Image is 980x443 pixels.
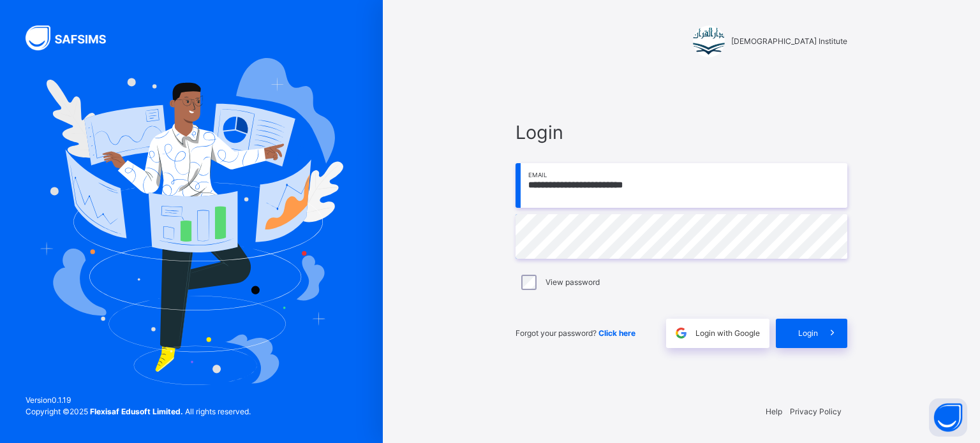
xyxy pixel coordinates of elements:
[674,326,688,340] img: google.396cfc9801f0270233282035f929180a.svg
[731,36,847,47] span: [DEMOGRAPHIC_DATA] Institute
[40,58,343,384] img: Hero Image
[766,407,782,416] a: Help
[929,398,967,437] button: Open asap
[516,328,635,338] span: Forgot your password?
[90,407,183,416] strong: Flexisaf Edusoft Limited.
[516,119,847,146] span: Login
[26,395,251,406] span: Version 0.1.19
[798,328,818,339] span: Login
[546,277,600,288] label: View password
[695,328,760,339] span: Login with Google
[26,407,251,416] span: Copyright © 2025 All rights reserved.
[26,25,121,50] img: SAFSIMS Logo
[598,328,635,338] a: Click here
[790,407,842,416] a: Privacy Policy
